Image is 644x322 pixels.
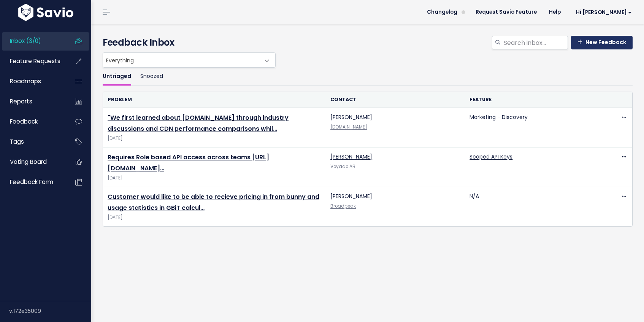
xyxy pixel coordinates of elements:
[330,163,355,170] a: Voyado AB
[10,37,41,45] span: Inbox (3/0)
[2,73,63,90] a: Roadmaps
[108,153,269,173] a: Requires Role based API access across teams [URL][DOMAIN_NAME]…
[470,113,528,121] a: Marketing - Discovery
[330,124,367,130] a: [DOMAIN_NAME]
[2,93,63,110] a: Reports
[543,6,567,18] a: Help
[10,97,32,105] span: Reports
[103,36,633,49] h4: Feedback Inbox
[103,68,131,86] a: Untriaged
[427,10,457,15] span: Changelog
[326,92,465,108] th: Contact
[2,52,63,70] a: Feature Requests
[10,158,47,166] span: Voting Board
[330,113,372,121] a: [PERSON_NAME]
[465,92,604,108] th: Feature
[503,36,568,49] input: Search inbox...
[2,173,63,191] a: Feedback form
[567,6,638,18] a: Hi [PERSON_NAME]
[140,68,163,86] a: Snoozed
[470,153,512,160] a: Scoped API Keys
[2,133,63,151] a: Tags
[2,113,63,130] a: Feedback
[330,153,372,160] a: [PERSON_NAME]
[108,214,321,222] span: [DATE]
[103,92,326,108] th: Problem
[2,153,63,171] a: Voting Board
[470,6,543,18] a: Request Savio Feature
[10,117,38,125] span: Feedback
[108,135,321,143] span: [DATE]
[2,32,63,50] a: Inbox (3/0)
[10,138,24,146] span: Tags
[9,301,91,321] div: v.172e35009
[571,36,633,49] a: New Feedback
[108,113,289,133] a: "We first learned about [DOMAIN_NAME] through industry discussions and CDN performance comparison...
[465,187,604,227] td: N/A
[108,192,319,212] a: Customer would like to be able to recieve pricing in from bunny and usage statistics in GBiT calcul…
[103,52,276,68] span: Everything
[10,77,41,85] span: Roadmaps
[103,53,260,67] span: Everything
[16,4,75,21] img: logo-white.9d6f32f41409.svg
[103,68,633,86] ul: Filter feature requests
[10,178,53,186] span: Feedback form
[108,174,321,182] span: [DATE]
[576,10,632,15] span: Hi [PERSON_NAME]
[330,203,356,209] a: Broadpeak
[330,192,372,200] a: [PERSON_NAME]
[10,57,60,65] span: Feature Requests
